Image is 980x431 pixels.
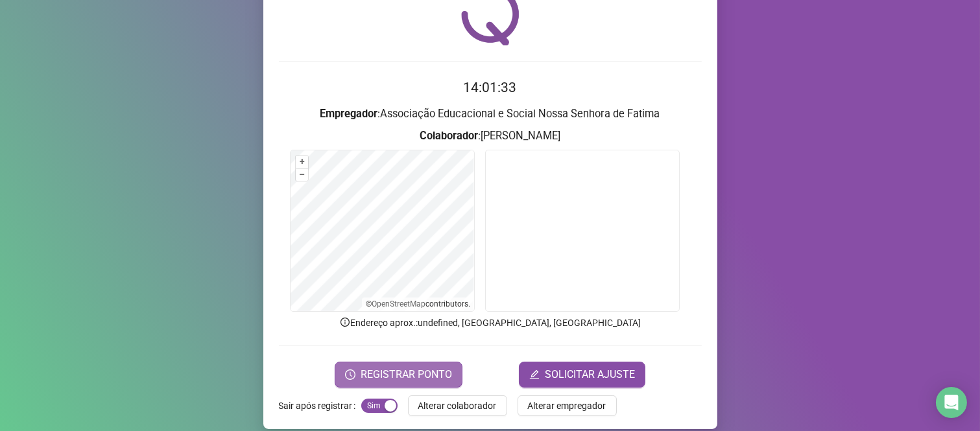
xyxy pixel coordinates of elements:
[279,395,361,416] label: Sair após registrar
[320,108,378,120] strong: Empregador
[529,369,540,380] span: edit
[518,395,617,416] button: Alterar empregador
[418,399,497,413] span: Alterar colaborador
[545,367,635,382] span: SOLICITAR AJUSTE
[279,128,702,145] h3: : [PERSON_NAME]
[366,299,470,309] li: © contributors.
[335,362,462,388] button: REGISTRAR PONTO
[420,130,478,142] strong: Colaborador
[296,169,308,181] button: –
[519,362,645,388] button: editSOLICITAR AJUSTE
[372,299,425,309] a: OpenStreetMap
[528,399,606,413] span: Alterar empregador
[345,369,355,380] span: clock-circle
[279,106,702,122] h3: : Associação Educacional e Social Nossa Senhora de Fatima
[296,156,308,168] button: +
[464,80,517,95] time: 14:01:33
[361,367,452,382] span: REGISTRAR PONTO
[279,316,702,330] p: Endereço aprox. : undefined, [GEOGRAPHIC_DATA], [GEOGRAPHIC_DATA]
[408,395,507,416] button: Alterar colaborador
[339,316,351,328] span: info-circle
[936,387,967,418] div: Open Intercom Messenger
